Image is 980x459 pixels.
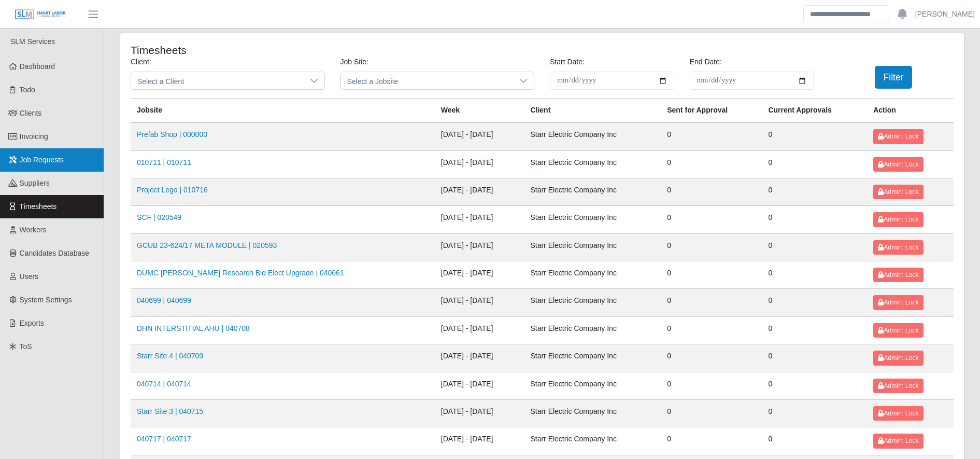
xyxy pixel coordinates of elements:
[873,434,923,448] button: Admin: Lock
[137,435,191,443] a: 040717 | 040717
[878,216,918,223] span: Admin: Lock
[137,241,277,249] a: GCUB 23-624/17 META MODULE | 020593
[524,372,661,399] td: Starr Electric Company Inc
[137,407,203,415] a: Starr Site 3 | 040715
[661,316,762,344] td: 0
[762,316,867,344] td: 0
[878,327,918,334] span: Admin: Lock
[137,324,250,332] a: DHN INTERSTITIAL AHU | 040708
[20,109,42,117] span: Clients
[661,206,762,233] td: 0
[878,354,918,361] span: Admin: Lock
[661,99,762,123] th: Sent for Approval
[20,132,48,141] span: Invoicing
[661,122,762,150] td: 0
[137,130,207,138] a: Prefab Shop | 000000
[20,319,44,327] span: Exports
[435,150,524,178] td: [DATE] - [DATE]
[435,261,524,289] td: [DATE] - [DATE]
[762,122,867,150] td: 0
[20,179,50,187] span: Suppliers
[661,233,762,261] td: 0
[435,289,524,316] td: [DATE] - [DATE]
[915,9,975,20] a: [PERSON_NAME]
[524,344,661,372] td: Starr Electric Company Inc
[762,344,867,372] td: 0
[762,150,867,178] td: 0
[878,188,918,196] span: Admin: Lock
[435,372,524,399] td: [DATE] - [DATE]
[20,62,55,71] span: Dashboard
[873,351,923,365] button: Admin: Lock
[435,427,524,455] td: [DATE] - [DATE]
[873,185,923,199] button: Admin: Lock
[435,99,524,123] th: Week
[137,186,208,194] a: Project Lego | 010716
[435,316,524,344] td: [DATE] - [DATE]
[762,261,867,289] td: 0
[873,406,923,421] button: Admin: Lock
[131,57,151,67] label: Client:
[524,99,661,123] th: Client
[20,86,35,94] span: Todo
[524,399,661,427] td: Starr Electric Company Inc
[878,410,918,417] span: Admin: Lock
[762,427,867,455] td: 0
[873,157,923,172] button: Admin: Lock
[131,99,435,123] th: Jobsite
[137,213,181,221] a: SCF | 020549
[878,299,918,306] span: Admin: Lock
[524,427,661,455] td: Starr Electric Company Inc
[524,261,661,289] td: Starr Electric Company Inc
[661,399,762,427] td: 0
[20,249,90,257] span: Candidates Database
[661,289,762,316] td: 0
[524,178,661,205] td: Starr Electric Company Inc
[435,399,524,427] td: [DATE] - [DATE]
[762,289,867,316] td: 0
[875,66,913,89] button: Filter
[873,212,923,227] button: Admin: Lock
[550,57,585,67] label: Start Date:
[661,178,762,205] td: 0
[20,296,72,304] span: System Settings
[435,122,524,150] td: [DATE] - [DATE]
[878,161,918,168] span: Admin: Lock
[435,344,524,372] td: [DATE] - [DATE]
[762,399,867,427] td: 0
[524,122,661,150] td: Starr Electric Company Inc
[803,5,889,23] input: Search
[15,9,66,20] img: SLM Logo
[137,296,191,304] a: 040699 | 040699
[661,427,762,455] td: 0
[20,202,57,211] span: Timesheets
[137,269,344,277] a: DUMC [PERSON_NAME] Research Bid Elect Upgrade | 040661
[435,206,524,233] td: [DATE] - [DATE]
[878,244,918,251] span: Admin: Lock
[435,178,524,205] td: [DATE] - [DATE]
[873,240,923,255] button: Admin: Lock
[524,289,661,316] td: Starr Electric Company Inc
[873,295,923,310] button: Admin: Lock
[762,233,867,261] td: 0
[131,72,304,89] span: Select a Client
[878,271,918,279] span: Admin: Lock
[20,156,64,164] span: Job Requests
[137,158,191,166] a: 010711 | 010711
[873,323,923,338] button: Admin: Lock
[10,37,55,46] span: SLM Services
[137,352,203,360] a: Starr Site 4 | 040709
[878,437,918,444] span: Admin: Lock
[661,372,762,399] td: 0
[524,206,661,233] td: Starr Electric Company Inc
[873,129,923,144] button: Admin: Lock
[762,372,867,399] td: 0
[873,268,923,282] button: Admin: Lock
[762,206,867,233] td: 0
[524,233,661,261] td: Starr Electric Company Inc
[661,344,762,372] td: 0
[20,342,32,351] span: ToS
[762,99,867,123] th: Current Approvals
[435,233,524,261] td: [DATE] - [DATE]
[661,261,762,289] td: 0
